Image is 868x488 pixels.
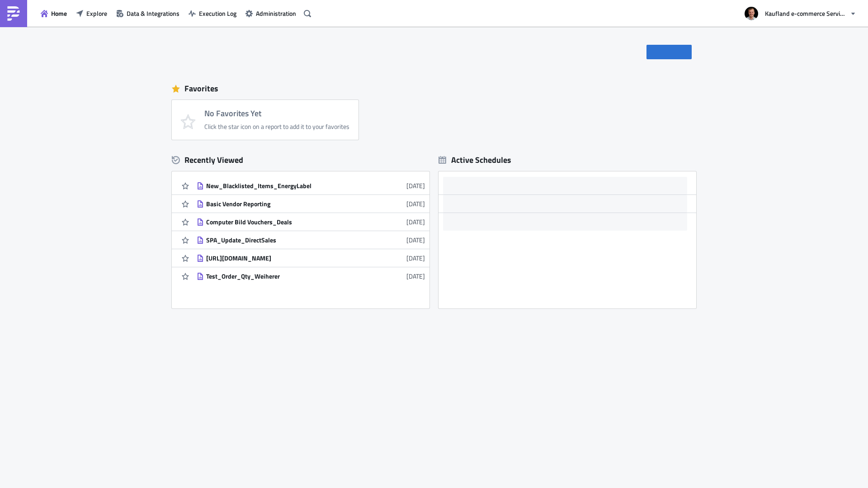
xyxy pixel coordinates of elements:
[197,249,425,267] a: [URL][DOMAIN_NAME][DATE]
[51,9,67,18] span: Home
[744,6,759,21] img: Avatar
[204,109,349,118] h4: No Favorites Yet
[206,200,364,208] div: Basic Vendor Reporting
[406,271,425,281] time: 2025-05-21T08:09:38Z
[406,235,425,245] time: 2025-07-10T08:00:27Z
[206,218,364,226] div: Computer Bild Vouchers_Deals
[199,9,236,18] span: Execution Log
[197,267,425,285] a: Test_Order_Qty_Weiherer[DATE]
[439,155,511,165] div: Active Schedules
[406,253,425,263] time: 2025-06-18T09:23:54Z
[765,9,846,18] span: Kaufland e-commerce Services GmbH & Co. KG
[739,4,861,24] button: Kaufland e-commerce Services GmbH & Co. KG
[172,82,696,95] div: Favorites
[197,177,425,194] a: New_Blacklisted_Items_EnergyLabel[DATE]
[172,153,429,167] div: Recently Viewed
[206,254,364,262] div: [URL][DOMAIN_NAME]
[256,9,296,18] span: Administration
[406,181,425,190] time: 2025-09-26T12:36:38Z
[206,272,364,280] div: Test_Order_Qty_Weiherer
[406,199,425,208] time: 2025-08-05T09:17:14Z
[197,195,425,213] a: Basic Vendor Reporting[DATE]
[127,9,179,18] span: Data & Integrations
[86,9,107,18] span: Explore
[406,217,425,227] time: 2025-07-24T09:59:14Z
[6,6,21,21] img: PushMetrics
[36,6,71,20] button: Home
[71,6,112,20] button: Explore
[204,123,349,131] div: Click the star icon on a report to add it to your favorites
[241,6,301,20] button: Administration
[206,182,364,190] div: New_Blacklisted_Items_EnergyLabel
[184,6,241,20] button: Execution Log
[197,213,425,231] a: Computer Bild Vouchers_Deals[DATE]
[112,6,184,20] button: Data & Integrations
[197,231,425,249] a: SPA_Update_DirectSales[DATE]
[206,236,364,244] div: SPA_Update_DirectSales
